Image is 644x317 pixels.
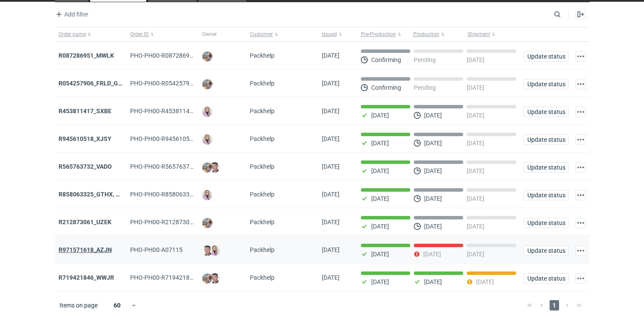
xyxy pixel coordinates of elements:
[423,251,441,258] p: [DATE]
[130,246,183,253] span: PHO-PH00-A07115
[414,56,436,63] p: Pending
[250,108,275,114] span: Packhelp
[527,220,565,226] span: Update status
[130,80,252,87] span: PHO-PH00-R054257906_FRLD_GMZJ_SABM
[412,27,466,41] button: Production
[527,192,565,198] span: Update status
[130,219,214,225] span: PHO-PH00-R212873061_UZEK
[59,31,86,38] span: Order name
[523,79,569,89] button: Update status
[59,80,150,87] strong: R054257906_FRLD_GMZJ_SABM
[523,107,569,117] button: Update status
[467,84,484,91] p: [DATE]
[575,190,586,200] button: Actions
[467,195,484,202] p: [DATE]
[523,190,569,200] button: Update status
[424,112,442,119] p: [DATE]
[202,134,212,145] img: Klaudia Wiśniewska
[59,274,114,281] a: R719421846_WWJR
[424,223,442,230] p: [DATE]
[322,31,337,38] span: Issued
[127,27,199,41] button: Order ID
[130,191,343,198] span: PHO-PH00-R858063325_GTHX,-NNPL,-JAAG,-JGXY,-QTVD,-WZHN,-ITNR,-EUMI
[209,162,220,173] img: Maciej Sikora
[371,223,389,230] p: [DATE]
[202,107,212,117] img: Klaudia Wiśniewska
[575,162,586,173] button: Actions
[371,140,389,147] p: [DATE]
[103,299,131,311] div: 60
[130,163,215,170] span: PHO-PH00-R565763732_VADO
[130,274,217,281] span: PHO-PH00-R719421846_WWJR
[250,191,275,198] span: Packhelp
[371,56,401,63] p: Confirming
[523,134,569,145] button: Update status
[322,246,340,253] span: 18/08/2025
[59,163,112,170] a: R565763732_VADO
[202,79,212,89] img: Michał Palasek
[424,278,442,285] p: [DATE]
[413,31,439,38] span: Production
[575,218,586,228] button: Actions
[424,167,442,174] p: [DATE]
[250,246,275,253] span: Packhelp
[361,31,396,38] span: Pre-Production
[371,167,389,174] p: [DATE]
[202,273,212,284] img: Michał Palasek
[322,108,340,114] span: 03/09/2025
[371,112,389,119] p: [DATE]
[59,191,239,198] strong: R858063325_GTHX, NNPL, JAAG, JGXY, QTVD, WZHN, ITNR, EUMI
[209,245,220,256] img: Klaudia Wiśniewska
[357,27,412,41] button: Pre-Production
[523,51,569,62] button: Update status
[250,52,275,59] span: Packhelp
[322,274,340,281] span: 13/08/2025
[527,164,565,170] span: Update status
[523,218,569,228] button: Update status
[467,112,484,119] p: [DATE]
[322,80,340,87] span: 04/09/2025
[250,80,275,87] span: Packhelp
[59,135,111,142] a: R945610518_XJSY
[575,107,586,117] button: Actions
[575,134,586,145] button: Actions
[202,31,217,38] span: Owner
[523,273,569,284] button: Update status
[202,190,212,200] img: Klaudia Wiśniewska
[575,273,586,284] button: Actions
[53,9,89,20] button: Add filter
[371,195,389,202] p: [DATE]
[202,245,212,256] img: Maciej Sikora
[466,27,520,41] button: Shipment
[55,27,127,41] button: Order name
[575,51,586,62] button: Actions
[414,84,436,91] p: Pending
[250,31,273,38] span: Customer
[250,219,275,225] span: Packhelp
[322,135,340,142] span: 02/09/2025
[59,246,112,253] a: R971571618_AZJN
[59,108,111,114] strong: R453811417_SXBE
[322,191,340,198] span: 27/08/2025
[209,273,220,284] img: Maciej Sikora
[322,219,340,225] span: 26/08/2025
[575,245,586,256] button: Actions
[250,163,275,170] span: Packhelp
[322,163,340,170] span: 29/08/2025
[575,79,586,89] button: Actions
[476,278,494,285] p: [DATE]
[250,274,275,281] span: Packhelp
[54,9,88,20] span: Add filter
[130,108,214,114] span: PHO-PH00-R453811417_SXBE
[527,81,565,87] span: Update status
[527,137,565,143] span: Update status
[130,52,217,59] span: PHO-PH00-R087286951_MWLK
[59,219,111,225] strong: R212873061_UZEK
[467,251,484,258] p: [DATE]
[202,162,212,173] img: Michał Palasek
[59,301,98,310] span: Items on page
[371,278,389,285] p: [DATE]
